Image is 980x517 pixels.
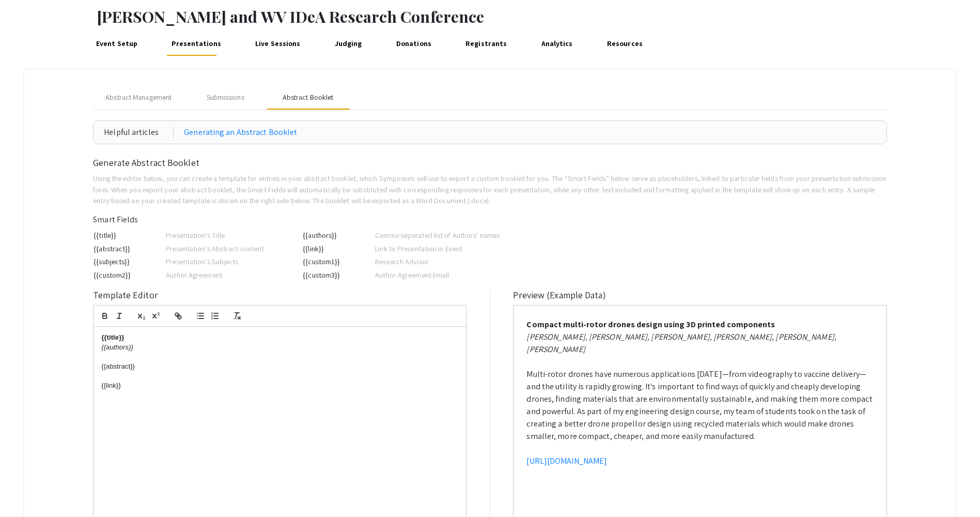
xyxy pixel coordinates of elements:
[8,470,44,509] iframe: Chat
[93,215,887,224] h3: Smart Fields
[513,290,886,301] h2: Preview (Example Data)
[93,173,887,206] p: Using the editor below, you can create a template for entries in your abstract booklet, which Sym...
[93,242,165,255] td: {{abstract}}
[302,255,375,268] td: {{custom1}}
[283,92,334,103] div: Abstract Booklet
[101,343,133,351] em: {{authors}}
[101,362,458,371] p: {{abstract}}
[526,455,607,466] a: [URL][DOMAIN_NAME]
[526,368,873,443] p: Multi-rotor drones have numerous applications [DATE]—from videography to vaccine delivery—and the...
[604,31,645,56] a: Resources
[184,126,297,139] a: Generating an Abstract Booklet
[169,31,224,56] a: Presentations
[97,7,980,26] h1: [PERSON_NAME] and WV IDeA Research Conference
[375,268,506,282] td: Author Agreement Email
[302,242,375,255] td: {{link}}
[463,31,509,56] a: Registrants
[207,92,244,103] div: Submissions
[165,255,297,268] td: Presentation's Subjects
[93,157,887,169] h2: Generate Abstract Booklet
[526,319,775,330] strong: Compact multi-rotor drones design using 3D printed components
[94,31,140,56] a: Event Setup
[93,229,165,242] td: {{title}}
[101,333,124,341] strong: {{title}}
[93,290,466,301] h2: Template Editor
[375,229,506,242] td: Comma-separated list of Authors' names
[302,229,375,242] td: {{authors}}
[165,242,297,255] td: Presentation's Abstract content
[105,92,172,103] span: Abstract Management
[332,31,364,56] a: Judging
[104,126,174,139] div: Helpful articles
[302,268,375,282] td: {{custom3}}
[165,268,297,282] td: Author Agreement
[526,331,836,355] em: [PERSON_NAME], [PERSON_NAME], [PERSON_NAME], [PERSON_NAME], [PERSON_NAME], [PERSON_NAME]
[539,31,575,56] a: Analytics
[165,229,297,242] td: Presentation's Title
[375,255,506,268] td: Research Advisor
[375,242,506,255] td: Link to Presentation in Event
[93,255,165,268] td: {{subjects}}
[101,381,458,390] p: {{link}}
[394,31,433,56] a: Donations
[253,31,303,56] a: Live Sessions
[93,268,165,282] td: {{custom2}}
